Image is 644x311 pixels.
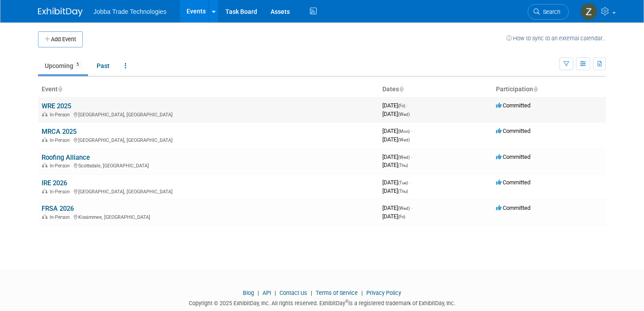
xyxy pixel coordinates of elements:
a: API [263,290,271,296]
span: In-Person [50,189,72,195]
span: Committed [496,128,530,134]
span: Search [540,9,560,15]
a: WRE 2025 [42,102,71,110]
span: [DATE] [382,136,410,143]
span: Committed [496,102,530,109]
span: | [359,290,365,296]
a: How to sync to an external calendar... [506,35,606,42]
a: Blog [243,290,254,296]
span: (Fri) [398,214,405,219]
span: - [409,179,411,186]
span: In-Person [50,163,72,169]
span: [DATE] [382,162,408,168]
sup: ® [345,299,348,304]
a: MRCA 2025 [42,128,76,136]
a: Sort by Participation Type [533,85,538,93]
a: Terms of Service [316,290,358,296]
th: Dates [379,82,492,97]
span: Committed [496,153,530,160]
a: Roofing Alliance [42,153,90,162]
span: (Wed) [398,155,410,160]
a: Contact Us [280,290,307,296]
span: | [272,290,278,296]
div: [GEOGRAPHIC_DATA], [GEOGRAPHIC_DATA] [42,187,375,195]
span: [DATE] [382,187,408,194]
a: Past [90,57,116,74]
div: Kissimmee, [GEOGRAPHIC_DATA] [42,213,375,220]
img: ExhibitDay [38,8,83,17]
span: [DATE] [382,179,411,186]
span: [DATE] [382,102,408,109]
span: [DATE] [382,153,412,160]
img: In-Person Event [42,163,47,167]
span: Jobba Trade Technologies [93,8,166,15]
span: (Wed) [398,112,410,117]
span: (Fri) [398,103,405,108]
button: Add Event [38,31,83,47]
span: - [411,153,412,160]
img: In-Person Event [42,189,47,193]
span: (Mon) [398,129,410,134]
img: In-Person Event [42,137,47,142]
span: In-Person [50,214,72,220]
a: Privacy Policy [366,290,401,296]
span: In-Person [50,112,72,118]
a: FRSA 2026 [42,204,74,213]
span: (Thu) [398,189,408,194]
span: (Wed) [398,137,410,142]
span: (Tue) [398,180,408,185]
th: Participation [492,82,606,97]
a: Search [528,4,569,20]
span: [DATE] [382,204,412,211]
span: Committed [496,204,530,211]
span: [DATE] [382,213,405,220]
a: Upcoming5 [38,57,88,74]
img: In-Person Event [42,112,47,116]
span: [DATE] [382,128,412,134]
span: - [411,204,412,211]
a: IRE 2026 [42,179,67,187]
th: Event [38,82,379,97]
span: 5 [74,61,81,68]
span: - [411,128,412,134]
span: (Wed) [398,206,410,211]
a: Sort by Event Name [58,85,62,93]
div: [GEOGRAPHIC_DATA], [GEOGRAPHIC_DATA] [42,136,375,143]
span: - [407,102,408,109]
span: Committed [496,179,530,186]
span: In-Person [50,137,72,143]
div: Scottsdale, [GEOGRAPHIC_DATA] [42,162,375,169]
span: | [255,290,261,296]
img: Zachary Carpenter [580,3,597,20]
div: [GEOGRAPHIC_DATA], [GEOGRAPHIC_DATA] [42,111,375,118]
span: [DATE] [382,111,410,117]
a: Sort by Start Date [399,85,403,93]
img: In-Person Event [42,214,47,219]
span: (Thu) [398,163,408,168]
span: | [309,290,314,296]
